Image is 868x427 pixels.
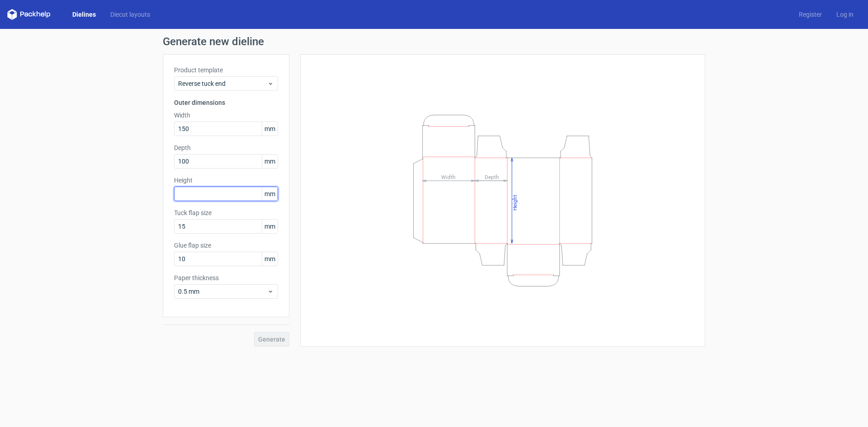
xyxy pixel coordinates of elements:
span: mm [262,187,278,201]
a: Dielines [65,10,103,19]
label: Glue flap size [174,241,278,250]
label: Height [174,176,278,185]
label: Width [174,111,278,120]
h3: Outer dimensions [174,98,278,107]
h1: Generate new dieline [163,36,705,47]
a: Register [792,10,829,19]
span: Reverse tuck end [178,79,267,88]
label: Depth [174,143,278,152]
label: Tuck flap size [174,208,278,217]
span: mm [262,220,278,233]
label: Product template [174,66,278,75]
label: Paper thickness [174,273,278,282]
tspan: Width [441,174,456,180]
span: mm [262,122,278,136]
a: Log in [829,10,861,19]
tspan: Height [512,194,518,210]
span: 0.5 mm [178,287,267,296]
span: mm [262,252,278,266]
tspan: Depth [485,174,499,180]
a: Diecut layouts [103,10,157,19]
span: mm [262,155,278,168]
